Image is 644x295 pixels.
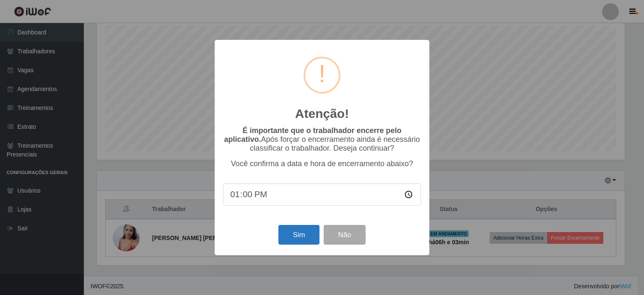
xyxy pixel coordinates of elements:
[295,106,349,121] h2: Atenção!
[224,126,401,144] b: É importante que o trabalhador encerre pelo aplicativo.
[223,159,421,168] p: Você confirma a data e hora de encerramento abaixo?
[278,225,319,245] button: Sim
[223,126,421,153] p: Após forçar o encerramento ainda é necessário classificar o trabalhador. Deseja continuar?
[324,225,365,245] button: Não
